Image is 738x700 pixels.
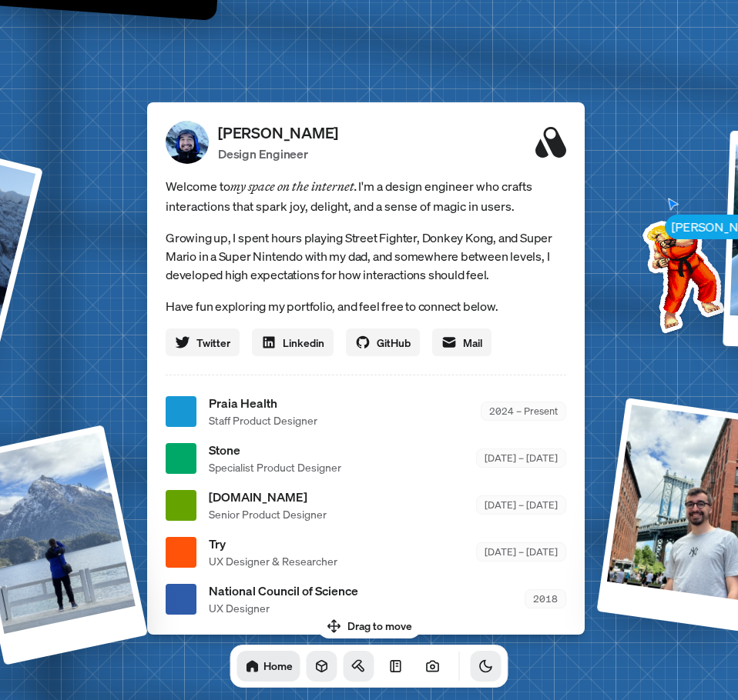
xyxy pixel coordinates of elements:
div: [DATE] – [DATE] [476,495,566,515]
span: Specialist Product Designer [209,459,341,475]
img: Profile Picture [166,121,209,164]
div: [DATE] – [DATE] [476,448,566,468]
p: Have fun exploring my portfolio, and feel free to connect below. [166,296,566,316]
div: [DATE] – [DATE] [476,542,566,562]
span: Linkedin [283,335,324,351]
span: Stone [209,441,341,459]
span: Praia Health [209,394,317,412]
span: [DOMAIN_NAME] [209,488,327,506]
span: Mail [463,335,482,351]
div: 2018 [525,589,566,608]
span: UX Designer [209,600,358,616]
a: Home [237,651,300,682]
span: Senior Product Designer [209,506,327,522]
p: Design Engineer [218,145,338,163]
div: 2024 – Present [481,402,566,421]
a: Twitter [166,328,240,356]
em: my space on the internet. [230,178,358,194]
h1: Home [263,658,293,673]
span: Twitter [196,335,230,351]
span: National Council of Science [209,582,358,600]
span: Try [209,535,337,553]
p: Growing up, I spent hours playing Street Fighter, Donkey Kong, and Super Mario in a Super Nintend... [166,228,566,284]
span: GitHub [377,335,411,351]
span: Welcome to I'm a design engineer who crafts interactions that spark joy, delight, and a sense of ... [166,176,566,216]
a: Linkedin [252,328,334,356]
button: Toggle Theme [471,651,502,682]
a: GitHub [346,328,420,356]
a: Mail [432,328,491,356]
span: UX Designer & Researcher [209,553,337,569]
span: Staff Product Designer [209,412,317,428]
p: [PERSON_NAME] [218,122,338,145]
